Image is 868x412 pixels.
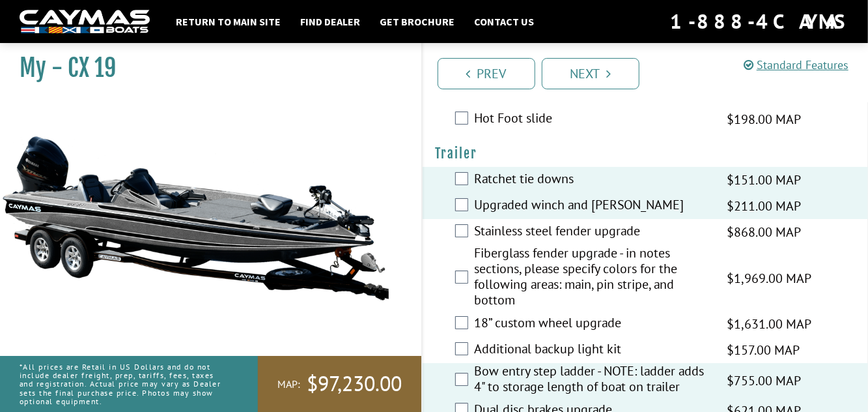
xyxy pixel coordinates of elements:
[258,356,421,412] a: MAP:$97,230.00
[475,197,711,216] label: Upgraded winch and [PERSON_NAME]
[294,13,367,30] a: Find Dealer
[20,10,150,34] img: white-logo-c9c8dbefe5ff5ceceb0f0178aa75bf4bb51f6bca0971e226c86eb53dfe498488.png
[744,57,848,72] a: Standard Features
[20,356,229,412] p: *All prices are Retail in US Dollars and do not include dealer freight, prep, tariffs, fees, taxe...
[727,269,811,288] span: $1,969.00 MAP
[475,341,711,360] label: Additional backup light kit
[727,196,801,216] span: $211.00 MAP
[727,371,801,390] span: $755.00 MAP
[20,53,389,83] h1: My - CX 19
[475,171,711,190] label: Ratchet tie downs
[436,145,856,162] h4: Trailer
[727,314,811,334] span: $1,631.00 MAP
[670,7,848,36] div: 1-888-4CAYMAS
[169,13,287,30] a: Return to main site
[438,58,535,89] a: Prev
[468,13,540,30] a: Contact Us
[542,58,639,89] a: Next
[475,315,711,334] label: 18” custom wheel upgrade
[373,13,461,30] a: Get Brochure
[475,110,711,129] label: Hot Foot slide
[727,222,801,242] span: $868.00 MAP
[727,170,801,190] span: $151.00 MAP
[475,223,711,242] label: Stainless steel fender upgrade
[307,370,402,398] span: $97,230.00
[727,110,801,129] span: $198.00 MAP
[277,377,300,391] span: MAP:
[727,340,800,360] span: $157.00 MAP
[475,245,711,311] label: Fiberglass fender upgrade - in notes sections, please specify colors for the following areas: mai...
[475,363,711,398] label: Bow entry step ladder - NOTE: ladder adds 4" to storage length of boat on trailer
